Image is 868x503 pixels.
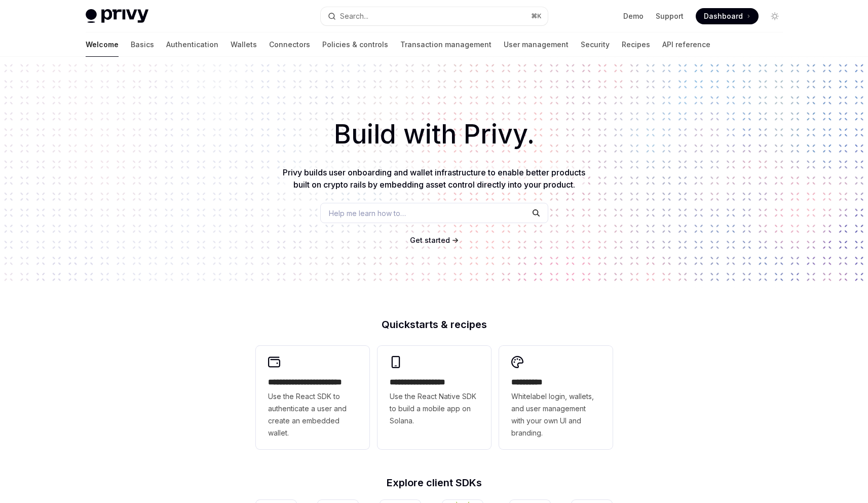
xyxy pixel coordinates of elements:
a: Wallets [231,32,257,57]
button: Toggle dark mode [767,8,783,24]
span: Help me learn how to… [329,208,406,219]
a: Support [656,11,684,21]
span: Privy builds user onboarding and wallet infrastructure to enable better products built on crypto ... [283,167,585,190]
a: Dashboard [696,8,759,24]
span: ⌘ K [531,12,542,20]
h2: Quickstarts & recipes [256,319,613,330]
a: Security [581,32,610,57]
a: User management [504,32,569,57]
a: Demo [623,11,644,21]
span: Use the React SDK to authenticate a user and create an embedded wallet. [268,390,357,439]
span: Get started [410,236,450,244]
h1: Build with Privy. [16,115,852,154]
a: Recipes [622,32,650,57]
span: Whitelabel login, wallets, and user management with your own UI and branding. [511,390,600,439]
button: Search...⌘K [321,7,548,25]
a: Welcome [86,32,119,57]
a: Policies & controls [322,32,388,57]
a: Authentication [166,32,218,57]
h2: Explore client SDKs [256,478,613,488]
span: Use the React Native SDK to build a mobile app on Solana. [390,390,479,427]
div: Search... [340,10,368,22]
a: API reference [662,32,710,57]
a: **** *****Whitelabel login, wallets, and user management with your own UI and branding. [499,346,613,449]
img: light logo [86,9,148,23]
a: **** **** **** ***Use the React Native SDK to build a mobile app on Solana. [378,346,491,449]
a: Transaction management [400,32,492,57]
a: Get started [410,235,450,245]
a: Basics [131,32,154,57]
span: Dashboard [704,11,743,21]
a: Connectors [269,32,310,57]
